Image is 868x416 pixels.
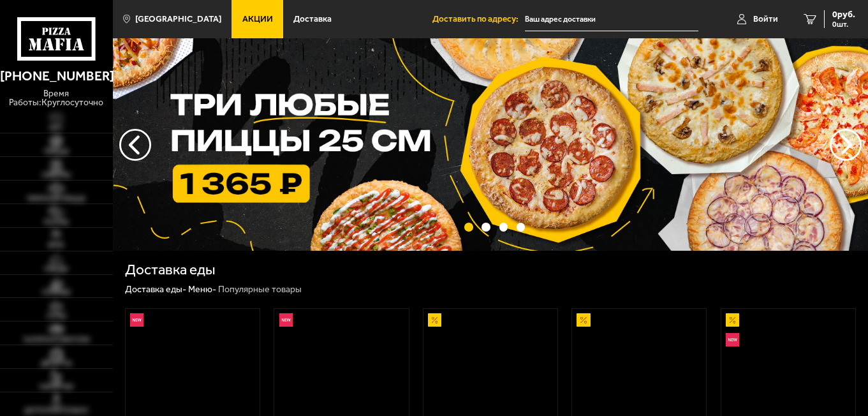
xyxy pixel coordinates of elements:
[432,15,525,24] span: Доставить по адресу:
[428,313,441,327] img: Акционный
[726,313,739,327] img: Акционный
[830,129,862,161] button: предыдущий
[218,284,302,295] div: Популярные товары
[726,333,739,346] img: Новинка
[525,8,698,31] input: Ваш адрес доставки
[188,284,216,295] a: Меню-
[753,15,778,24] span: Войти
[293,15,332,24] span: Доставка
[832,10,855,19] span: 0 руб.
[517,223,526,232] button: точки переключения
[832,20,855,28] span: 0 шт.
[130,313,143,327] img: Новинка
[119,129,151,161] button: следующий
[242,15,273,24] span: Акции
[125,284,186,295] a: Доставка еды-
[279,313,293,327] img: Новинка
[499,223,508,232] button: точки переключения
[577,313,590,327] img: Акционный
[125,263,216,278] h1: Доставка еды
[135,15,221,24] span: [GEOGRAPHIC_DATA]
[482,223,490,232] button: точки переключения
[464,223,473,232] button: точки переключения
